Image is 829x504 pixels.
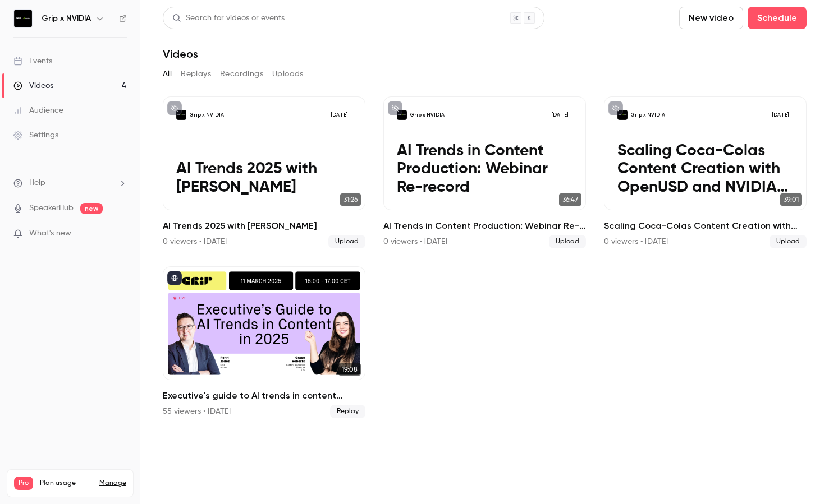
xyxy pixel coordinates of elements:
h2: Scaling Coca-Colas Content Creation with OpenUSD and NVIDIA Omniverse [604,219,807,233]
div: 55 viewers • [DATE] [163,406,231,417]
span: 31:26 [340,193,361,206]
button: published [167,271,182,285]
a: 19:08Executive's guide to AI trends in content automation for 202555 viewers • [DATE]Replay [163,266,365,418]
button: Uploads [272,65,304,83]
button: unpublished [388,101,402,115]
a: Scaling Coca-Colas Content Creation with OpenUSD and NVIDIA OmniverseGrip x NVIDIA[DATE]Scaling C... [604,96,807,248]
button: Recordings [220,65,263,83]
p: AI Trends in Content Production: Webinar Re-record [397,142,572,197]
span: Upload [770,235,807,248]
section: Videos [163,7,807,497]
button: All [163,65,172,83]
button: New video [679,7,743,29]
span: 39:01 [780,193,802,206]
button: unpublished [608,101,623,115]
span: new [80,203,103,214]
div: Audience [13,105,63,116]
li: help-dropdown-opener [13,177,127,189]
button: Schedule [748,7,807,29]
li: Executive's guide to AI trends in content automation for 2025 [163,266,365,418]
span: [DATE] [547,110,572,120]
span: Replay [330,405,365,418]
span: Plan usage [40,479,93,488]
div: Videos [13,80,53,91]
a: AI Trends 2025 with Penri JonesGrip x NVIDIA[DATE]AI Trends 2025 with [PERSON_NAME]31:26AI Trends... [163,96,365,248]
p: Grip x NVIDIA [631,112,665,118]
span: 36:47 [559,193,581,206]
h2: AI Trends in Content Production: Webinar Re-record [383,219,586,233]
span: [DATE] [327,110,352,120]
ul: Videos [163,96,807,418]
li: AI Trends 2025 with Penri Jones [163,96,365,248]
div: 0 viewers • [DATE] [163,236,227,247]
div: Events [13,56,52,67]
h2: AI Trends 2025 with [PERSON_NAME] [163,219,365,233]
p: Grip x NVIDIA [410,112,445,118]
div: Search for videos or events [172,12,285,24]
div: 0 viewers • [DATE] [604,236,668,247]
span: What's new [29,228,71,239]
h1: Videos [163,47,198,61]
p: Scaling Coca-Colas Content Creation with OpenUSD and NVIDIA Omniverse [617,142,793,197]
button: Replays [181,65,211,83]
span: Help [29,177,45,189]
p: Grip x NVIDIA [190,112,224,118]
span: Upload [549,235,586,248]
span: 19:08 [338,363,361,376]
a: SpeakerHub [29,202,74,214]
span: Upload [328,235,365,248]
li: Scaling Coca-Colas Content Creation with OpenUSD and NVIDIA Omniverse [604,96,807,248]
h6: Grip x NVIDIA [42,13,91,24]
span: Pro [14,477,33,490]
span: [DATE] [768,110,793,120]
button: unpublished [167,101,182,115]
h2: Executive's guide to AI trends in content automation for 2025 [163,389,365,403]
img: Grip x NVIDIA [14,10,32,27]
div: Settings [13,130,58,141]
a: Manage [99,479,126,488]
p: AI Trends 2025 with [PERSON_NAME] [176,160,351,196]
li: AI Trends in Content Production: Webinar Re-record [383,96,586,248]
div: 0 viewers • [DATE] [383,236,447,247]
a: AI Trends in Content Production: Webinar Re-recordGrip x NVIDIA[DATE]AI Trends in Content Product... [383,96,586,248]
